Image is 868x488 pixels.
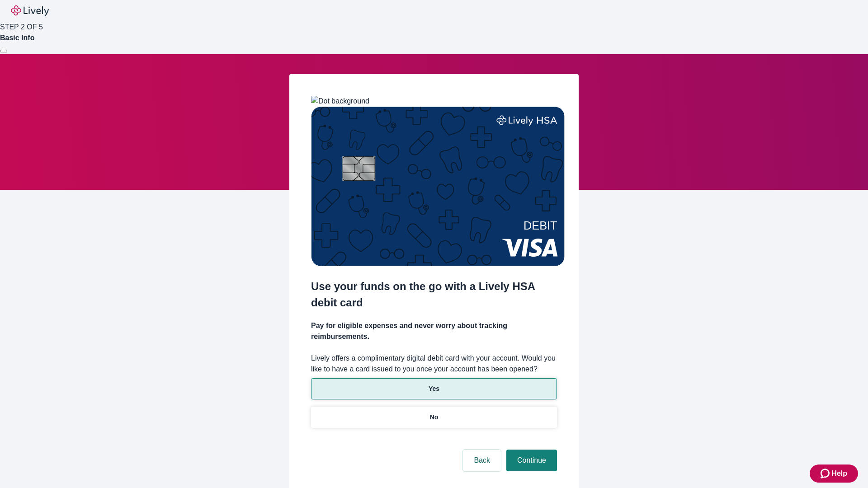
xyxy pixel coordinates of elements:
[463,450,501,471] button: Back
[311,407,557,428] button: No
[311,353,557,375] label: Lively offers a complimentary digital debit card with your account. Would you like to have a card...
[11,5,49,16] img: Lively
[311,320,557,342] h4: Pay for eligible expenses and never worry about tracking reimbursements.
[311,378,557,399] button: Yes
[429,384,439,394] p: Yes
[821,468,831,479] svg: Zendesk support icon
[810,465,858,483] button: Zendesk support iconHelp
[430,413,439,422] p: No
[311,107,565,266] img: Debit card
[506,450,557,471] button: Continue
[311,96,369,107] img: Dot background
[311,278,557,311] h2: Use your funds on the go with a Lively HSA debit card
[831,468,847,479] span: Help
